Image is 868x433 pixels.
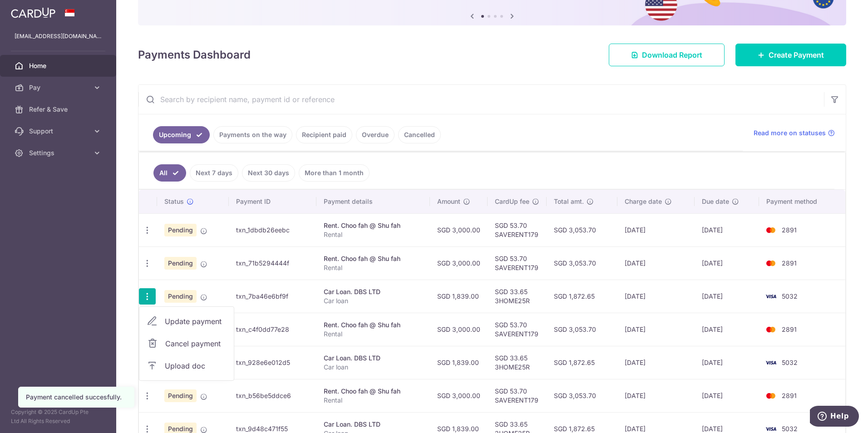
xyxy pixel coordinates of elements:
[324,354,423,363] div: Car Loan. DBS LTD
[762,291,780,302] img: Bank Card
[164,257,197,270] span: Pending
[554,197,584,206] span: Total amt.
[324,221,423,230] div: Rent. Choo fah @ Shu fah
[762,225,780,236] img: Bank Card
[547,313,617,346] td: SGD 3,053.70
[617,246,695,280] td: [DATE]
[11,7,55,18] img: CardUp
[782,325,797,333] span: 2891
[735,44,846,66] a: Create Payment
[617,313,695,346] td: [DATE]
[762,324,780,335] img: Bank Card
[324,230,423,239] p: Rental
[782,259,797,267] span: 2891
[488,213,547,246] td: SGD 53.70 SAVERENT179
[430,379,488,412] td: SGD 3,000.00
[430,313,488,346] td: SGD 3,000.00
[324,387,423,396] div: Rent. Choo fah @ Shu fah
[164,389,197,402] span: Pending
[229,190,316,213] th: Payment ID
[324,320,423,330] div: Rent. Choo fah @ Shu fah
[782,425,798,433] span: 5032
[29,148,89,157] span: Settings
[547,280,617,313] td: SGD 1,872.65
[229,313,316,346] td: txn_c4f0dd77e28
[213,126,292,143] a: Payments on the way
[759,190,845,213] th: Payment method
[782,226,797,234] span: 2891
[617,280,695,313] td: [DATE]
[769,49,824,60] span: Create Payment
[324,363,423,372] p: Car loan
[642,49,702,60] span: Download Report
[138,85,824,114] input: Search by recipient name, payment id or reference
[164,224,197,236] span: Pending
[324,396,423,405] p: Rental
[762,390,780,401] img: Bank Card
[617,213,695,246] td: [DATE]
[430,280,488,313] td: SGD 1,839.00
[164,290,197,303] span: Pending
[437,197,460,206] span: Amount
[702,197,729,206] span: Due date
[29,105,89,114] span: Refer & Save
[488,280,547,313] td: SGD 33.65 3HOME25R
[29,127,89,136] span: Support
[229,246,316,280] td: txn_71b5294444f
[15,32,102,41] p: [EMAIL_ADDRESS][DOMAIN_NAME]
[609,44,725,66] a: Download Report
[324,254,423,263] div: Rent. Choo fah @ Shu fah
[430,246,488,280] td: SGD 3,000.00
[488,246,547,280] td: SGD 53.70 SAVERENT179
[324,296,423,305] p: Car loan
[316,190,430,213] th: Payment details
[398,126,441,143] a: Cancelled
[547,213,617,246] td: SGD 3,053.70
[356,126,395,143] a: Overdue
[242,164,295,182] a: Next 30 days
[296,126,352,143] a: Recipient paid
[29,61,89,70] span: Home
[324,420,423,429] div: Car Loan. DBS LTD
[810,406,859,428] iframe: Opens a widget where you can find more information
[190,164,238,182] a: Next 7 days
[324,263,423,272] p: Rental
[547,346,617,379] td: SGD 1,872.65
[782,392,797,399] span: 2891
[324,287,423,296] div: Car Loan. DBS LTD
[430,346,488,379] td: SGD 1,839.00
[229,379,316,412] td: txn_b56be5ddce6
[754,128,835,138] a: Read more on statuses
[695,246,759,280] td: [DATE]
[29,83,89,92] span: Pay
[488,379,547,412] td: SGD 53.70 SAVERENT179
[762,258,780,269] img: Bank Card
[695,313,759,346] td: [DATE]
[695,379,759,412] td: [DATE]
[229,213,316,246] td: txn_1dbdb26eebc
[164,197,184,206] span: Status
[547,246,617,280] td: SGD 3,053.70
[229,280,316,313] td: txn_7ba46e6bf9f
[782,292,798,300] span: 5032
[299,164,370,182] a: More than 1 month
[153,164,186,182] a: All
[762,357,780,368] img: Bank Card
[617,379,695,412] td: [DATE]
[547,379,617,412] td: SGD 3,053.70
[324,330,423,339] p: Rental
[488,346,547,379] td: SGD 33.65 3HOME25R
[695,280,759,313] td: [DATE]
[495,197,529,206] span: CardUp fee
[430,213,488,246] td: SGD 3,000.00
[695,346,759,379] td: [DATE]
[782,359,798,366] span: 5032
[488,313,547,346] td: SGD 53.70 SAVERENT179
[153,126,210,143] a: Upcoming
[229,346,316,379] td: txn_928e6e012d5
[625,197,662,206] span: Charge date
[617,346,695,379] td: [DATE]
[26,393,127,402] div: Payment cancelled succesfully.
[138,47,251,63] h4: Payments Dashboard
